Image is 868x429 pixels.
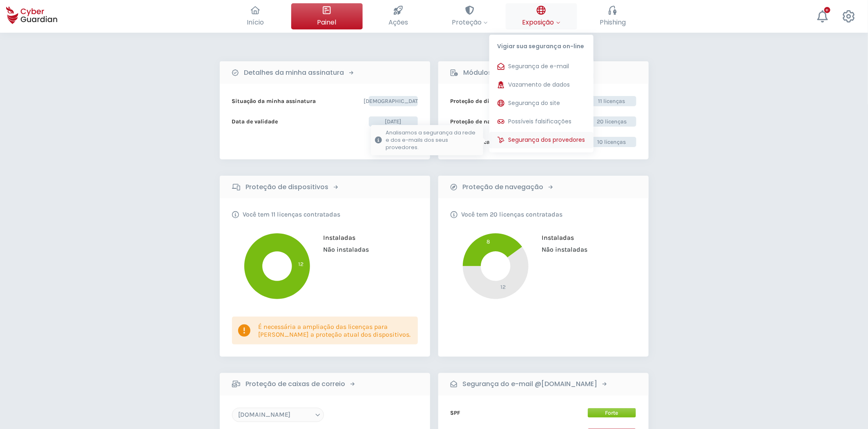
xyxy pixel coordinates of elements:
button: Possíveis falsificações [489,114,594,130]
b: Proteção de navegação [451,117,513,126]
span: Instaladas [536,234,574,241]
button: Segurança do site [489,95,594,112]
b: SPF [451,409,461,417]
b: Proteção de dispositivos [246,182,329,192]
b: Data de validade [232,117,278,126]
span: 11 licenças [587,96,636,106]
span: Início [247,17,264,27]
span: [DEMOGRAPHIC_DATA] [369,96,418,106]
span: Vazamento de dados [509,80,570,89]
span: Segurança do site [509,99,560,107]
span: Forte [587,408,636,418]
b: Detalhes da minha assinatura [244,68,344,78]
button: Vazamento de dados [489,77,594,93]
button: Phishing [577,3,649,29]
button: Ações [363,3,434,29]
span: Não instaladas [536,246,587,253]
p: Você tem 11 licenças contratadas [243,210,341,219]
span: Ações [388,17,408,27]
p: Vigiar sua segurança on-line [489,35,594,54]
button: Proteção [434,3,506,29]
b: Segurança do e-mail @[DOMAIN_NAME] [463,379,598,389]
b: Módulos e licenças contratadas [464,68,571,78]
span: Segurança dos provedores [509,136,585,144]
div: + [824,7,830,13]
span: Instaladas [317,234,355,241]
button: Início [220,3,291,29]
button: ExposiçãoVigiar sua segurança on-lineSegurança de e-mailVazamento de dadosSegurança do sitePossív... [506,3,577,29]
button: Painel [291,3,363,29]
b: Proteção de navegação [463,182,544,192]
span: Exposição [522,17,560,27]
span: [DATE] [369,116,418,127]
span: Phishing [600,17,626,27]
span: 20 licenças [587,116,636,127]
b: Proteção de caixas de correio [246,379,346,389]
p: É necessária a ampliação das licenças para [PERSON_NAME] a proteção atual dos dispositivos. [259,323,412,338]
span: Painel [317,17,337,27]
button: Segurança de e-mail [489,58,594,75]
span: Possíveis falsificações [509,117,572,126]
span: Não instaladas [317,246,369,253]
p: Você tem 20 licenças contratadas [462,210,563,219]
button: Segurança dos provedoresAnalisamos a segurança da rede e dos e-mails dos seus provedores. [489,132,594,148]
p: Analisamos a segurança da rede e dos e-mails dos seus provedores. [386,129,479,151]
b: Situação da minha assinatura [232,97,316,105]
b: Proteção de dispositivos [451,97,518,105]
span: Segurança de e-mail [509,62,569,71]
span: 10 licenças [587,137,636,147]
span: Proteção [452,17,488,27]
